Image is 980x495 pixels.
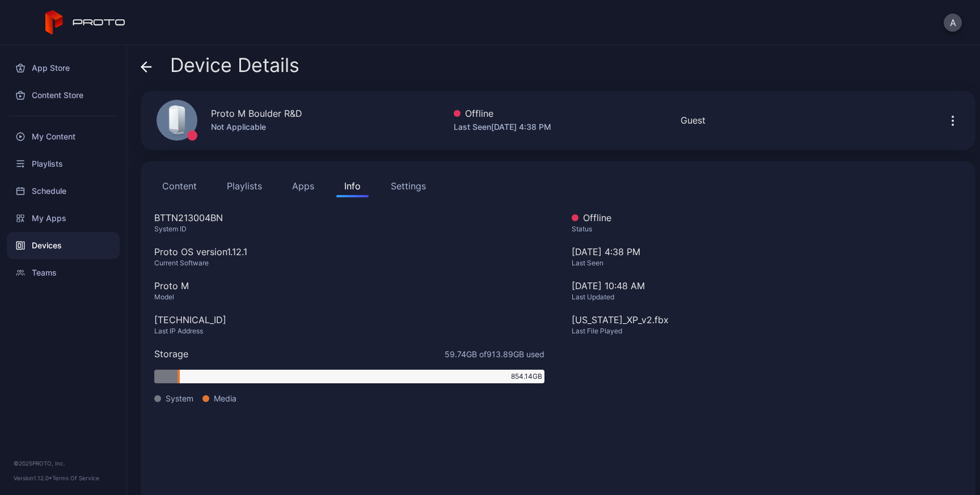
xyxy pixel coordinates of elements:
[219,175,270,197] button: Playlists
[52,475,99,481] a: Terms Of Service
[572,259,962,268] div: Last Seen
[214,392,236,404] span: Media
[7,177,120,205] a: Schedule
[211,120,302,134] div: Not Applicable
[14,475,52,481] span: Version 1.12.0 •
[572,327,962,336] div: Last File Played
[211,107,302,120] div: Proto M Boulder R&D
[284,175,322,197] button: Apps
[572,279,962,293] div: [DATE] 10:48 AM
[7,54,120,82] a: App Store
[572,211,962,225] div: Offline
[154,313,544,327] div: [TECHNICAL_ID]
[154,211,544,225] div: BTTN213004BN
[154,175,205,197] button: Content
[454,107,551,120] div: Offline
[7,259,120,286] a: Teams
[336,175,369,197] button: Info
[154,279,544,293] div: Proto M
[154,245,544,259] div: Proto OS version 1.12.1
[383,175,434,197] button: Settings
[572,313,962,327] div: [US_STATE]_XP_v2.fbx
[944,14,962,32] button: A
[454,120,551,134] div: Last Seen [DATE] 4:38 PM
[572,245,962,279] div: [DATE] 4:38 PM
[14,459,113,468] div: © 2025 PROTO, Inc.
[7,82,120,109] a: Content Store
[154,347,188,361] div: Storage
[154,225,544,234] div: System ID
[572,293,962,302] div: Last Updated
[154,327,544,336] div: Last IP Address
[154,293,544,302] div: Model
[154,259,544,268] div: Current Software
[7,205,120,232] a: My Apps
[681,113,706,127] div: Guest
[7,150,120,177] a: Playlists
[572,225,962,234] div: Status
[511,371,542,382] span: 854.14 GB
[166,392,193,404] span: System
[344,179,361,193] div: Info
[170,54,299,76] span: Device Details
[445,348,544,360] span: 59.74 GB of 913.89 GB used
[7,123,120,150] a: My Content
[391,179,426,193] div: Settings
[7,232,120,259] a: Devices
